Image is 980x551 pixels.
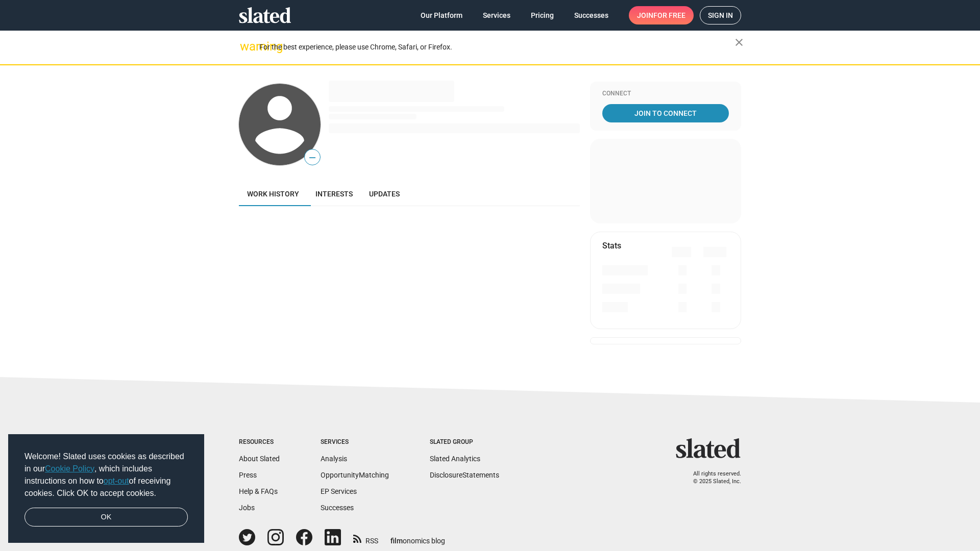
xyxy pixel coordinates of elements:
[315,190,353,198] span: Interests
[390,528,445,546] a: filmonomics blog
[8,434,204,543] div: cookieconsent
[239,455,280,463] a: About Slated
[604,104,727,122] span: Join To Connect
[239,438,280,446] div: Resources
[531,6,554,24] span: Pricing
[523,6,562,24] a: Pricing
[321,455,347,463] a: Analysis
[247,190,299,198] span: Work history
[412,6,471,24] a: Our Platform
[353,530,378,546] a: RSS
[361,182,408,206] a: Updates
[700,6,741,24] a: Sign in
[602,104,729,122] a: Join To Connect
[104,477,129,485] a: opt-out
[653,6,685,24] span: for free
[321,438,389,446] div: Services
[321,504,354,512] a: Successes
[321,487,357,495] a: EP Services
[239,471,257,479] a: Press
[321,471,389,479] a: OpportunityMatching
[708,7,733,24] span: Sign in
[430,471,499,479] a: DisclosureStatements
[240,40,252,53] mat-icon: warning
[629,6,694,24] a: Joinfor free
[430,438,499,446] div: Slated Group
[682,470,741,485] p: All rights reserved. © 2025 Slated, Inc.
[430,455,480,463] a: Slated Analytics
[602,240,621,251] mat-card-title: Stats
[390,537,403,545] span: film
[602,90,729,98] div: Connect
[239,182,307,206] a: Work history
[733,36,745,48] mat-icon: close
[475,6,519,24] a: Services
[421,6,462,24] span: Our Platform
[574,6,608,24] span: Successes
[24,508,188,527] a: dismiss cookie message
[239,504,255,512] a: Jobs
[259,40,735,54] div: For the best experience, please use Chrome, Safari, or Firefox.
[369,190,400,198] span: Updates
[305,151,320,164] span: —
[45,464,94,473] a: Cookie Policy
[637,6,685,24] span: Join
[566,6,617,24] a: Successes
[307,182,361,206] a: Interests
[239,487,278,495] a: Help & FAQs
[483,6,510,24] span: Services
[24,450,188,499] span: Welcome! Slated uses cookies as described in our , which includes instructions on how to of recei...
